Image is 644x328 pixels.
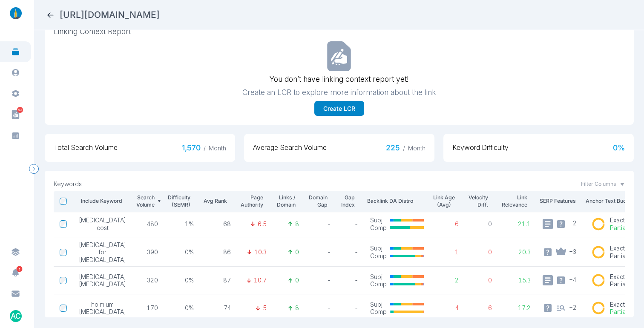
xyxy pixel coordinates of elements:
[170,220,194,228] p: 1%
[206,248,231,256] p: 86
[408,144,425,152] span: Month
[206,276,231,284] p: 87
[170,248,194,256] p: 0%
[367,197,427,205] p: Backlink DA Distro
[569,219,577,227] span: + 2
[610,308,637,316] p: Partial : 1%
[17,107,23,113] span: 63
[138,220,158,228] p: 480
[471,276,492,284] p: 0
[501,194,527,209] p: Link Relevance
[209,144,226,152] span: Month
[135,194,155,209] p: Search Volume
[54,26,625,37] span: Linking Context Report
[343,220,358,228] p: -
[138,304,158,312] p: 170
[311,248,331,256] p: -
[504,248,531,256] p: 20.3
[343,276,358,284] p: -
[167,194,190,209] p: Difficulty (SEMR)
[258,220,267,228] p: 6.5
[370,280,387,288] p: Comp
[433,194,455,209] p: Link Age (Avg)
[370,224,387,232] p: Comp
[403,144,405,152] span: /
[263,304,267,312] p: 5
[308,194,328,209] p: Domain Gap
[311,304,331,312] p: -
[295,248,299,256] p: 0
[471,248,492,256] p: 0
[170,276,194,284] p: 0%
[253,143,327,153] span: Average Search Volume
[610,252,637,260] p: Partial : 0%
[581,180,616,188] span: Filter Columns
[170,304,194,312] p: 0%
[569,303,577,311] span: + 2
[610,280,637,288] p: Partial : 0%
[60,9,160,21] h2: https://www.trimedyne.com/
[343,304,358,312] p: -
[54,143,118,153] span: Total Search Volume
[54,180,82,188] p: Keywords
[370,245,387,252] p: Subj
[203,197,227,205] p: Avg Rank
[204,144,206,152] span: /
[254,248,267,256] p: 10.3
[76,197,122,205] p: Include Keyword
[436,248,459,256] p: 1
[436,276,459,284] p: 2
[504,276,531,284] p: 15.3
[610,224,641,232] p: Partial : 50%
[610,216,641,224] p: Exact : 0%
[182,143,226,153] span: 1,570
[295,276,299,284] p: 0
[79,216,126,231] span: [MEDICAL_DATA] cost
[79,301,126,316] span: holmium [MEDICAL_DATA]
[295,220,299,228] p: 8
[343,248,358,256] p: -
[613,143,625,153] span: 0 %
[240,194,263,209] p: Page Authority
[386,143,425,153] span: 225
[138,276,158,284] p: 320
[138,248,158,256] p: 390
[370,301,387,308] p: Subj
[471,220,492,228] p: 0
[610,301,637,308] p: Exact : 0%
[504,304,531,312] p: 17.2
[295,304,299,312] p: 8
[436,304,459,312] p: 4
[79,273,126,288] span: [MEDICAL_DATA] [MEDICAL_DATA]
[7,7,25,19] img: linklaunch_small.2ae18699.png
[276,194,296,209] p: Links / Domain
[471,304,492,312] p: 6
[610,245,637,252] p: Exact : 0%
[370,216,387,224] p: Subj
[206,304,231,312] p: 74
[610,273,637,281] p: Exact : 0%
[504,220,531,228] p: 21.1
[370,273,387,281] p: Subj
[314,101,364,116] button: Create LCR
[311,220,331,228] p: -
[569,247,576,255] span: + 3
[79,241,126,264] span: [MEDICAL_DATA] for [MEDICAL_DATA]
[311,276,331,284] p: -
[581,180,625,188] button: Filter Columns
[452,143,509,153] span: Keyword Difficulty
[270,74,408,85] p: You don’t have linking context report yet!
[468,194,488,209] p: Velocity Diff.
[242,87,436,98] p: Create an LCR to explore more information about the link
[540,197,580,205] p: SERP Features
[340,194,355,209] p: Gap Index
[370,308,387,316] p: Comp
[436,220,459,228] p: 6
[370,252,387,260] p: Comp
[254,276,267,284] p: 10.7
[206,220,231,228] p: 68
[569,275,576,283] span: + 4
